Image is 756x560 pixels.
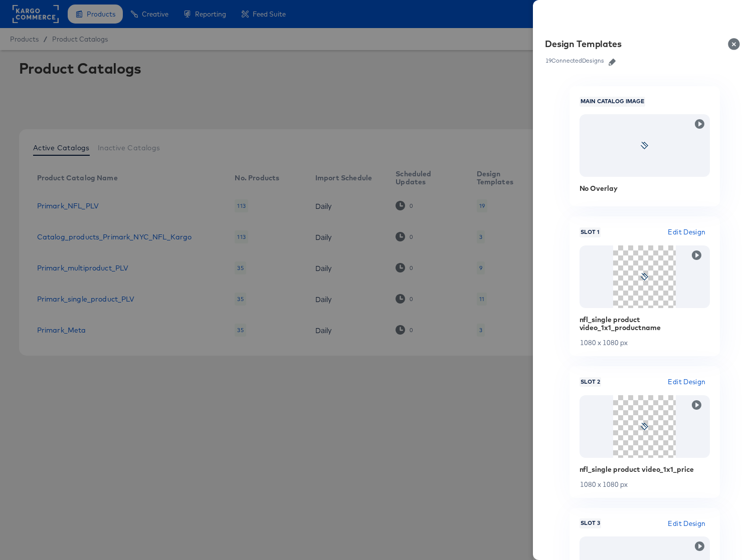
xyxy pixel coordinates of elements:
span: Edit Design [668,518,705,529]
button: Edit Design [664,518,709,529]
div: Design Templates [545,38,622,50]
div: 1080 x 1080 px [580,481,710,488]
button: Close [722,30,750,58]
div: nfl_single product video_1x1_price [580,465,710,473]
div: nfl_single product video_1x1_productname [580,316,710,332]
span: Slot 3 [580,519,601,527]
div: No Overlay [580,184,710,192]
span: Slot 2 [580,378,601,386]
span: Main Catalog Image [580,98,645,106]
div: 1080 x 1080 px [580,339,710,346]
button: Edit Design [664,376,709,388]
span: Edit Design [668,226,705,238]
span: Slot 1 [580,228,601,236]
div: 19 Connected Designs [545,57,605,64]
span: Edit Design [668,376,705,388]
button: Edit Design [664,226,709,238]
